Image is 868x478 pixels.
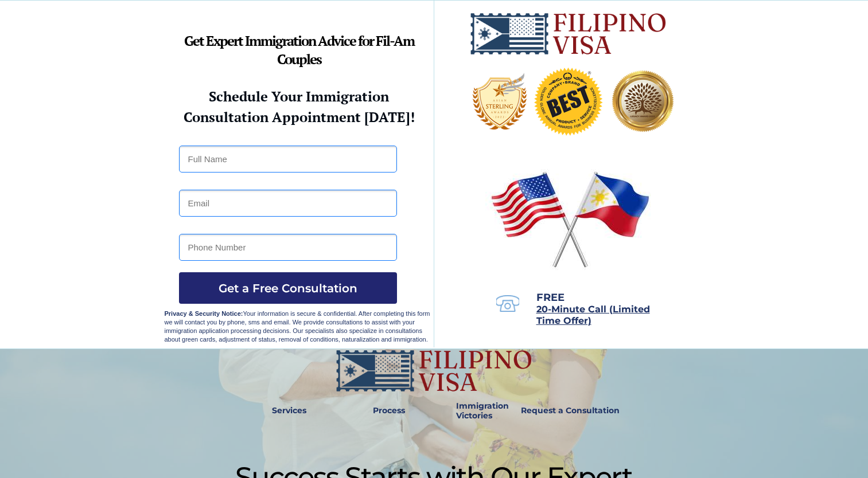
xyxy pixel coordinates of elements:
strong: Get Expert Immigration Advice for Fil-Am Couples [184,32,414,68]
a: 20-Minute Call (Limited Time Offer) [536,305,650,326]
strong: Consultation Appointment [DATE]! [184,108,415,126]
a: Services [264,398,314,424]
strong: Services [272,405,306,416]
span: 20-Minute Call (Limited Time Offer) [536,304,650,326]
span: FREE [536,291,565,304]
span: Get a Free Consultation [179,281,397,295]
a: Immigration Victories [451,398,490,424]
input: Phone Number [179,234,397,261]
strong: Privacy & Security Notice: [165,310,243,317]
strong: Immigration Victories [456,401,509,421]
a: Request a Consultation [516,398,625,424]
strong: Process [373,405,405,416]
button: Get a Free Consultation [179,272,397,304]
input: Email [179,190,397,217]
input: Full Name [179,146,397,173]
strong: Request a Consultation [521,405,620,416]
a: Process [367,398,411,424]
strong: Schedule Your Immigration [209,87,389,105]
span: Your information is secure & confidential. After completing this form we will contact you by phon... [165,310,430,343]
